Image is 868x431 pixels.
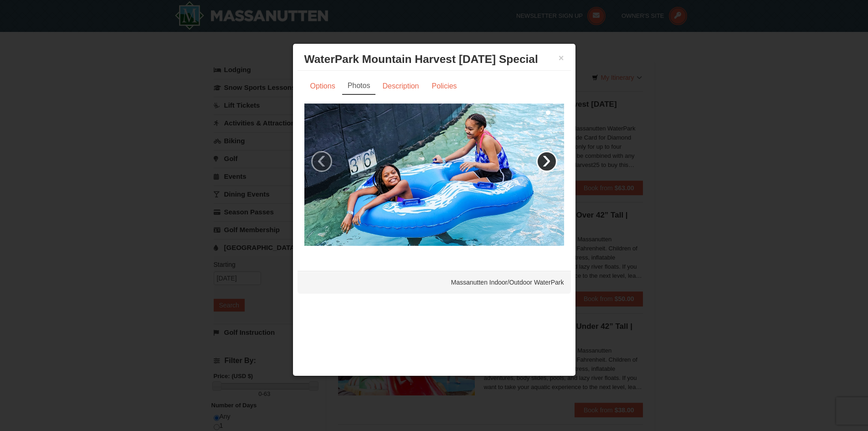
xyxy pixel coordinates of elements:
[426,78,462,95] a: Policies
[304,104,564,246] img: 6619917-1411-d4acda92.jpg
[559,53,564,62] button: ×
[304,78,341,95] a: Options
[376,78,425,95] a: Description
[311,151,332,172] a: ‹
[536,151,557,172] a: ›
[298,271,571,294] div: Massanutten Indoor/Outdoor WaterPark
[304,52,564,66] h3: WaterPark Mountain Harvest [DATE] Special
[342,78,376,95] a: Photos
